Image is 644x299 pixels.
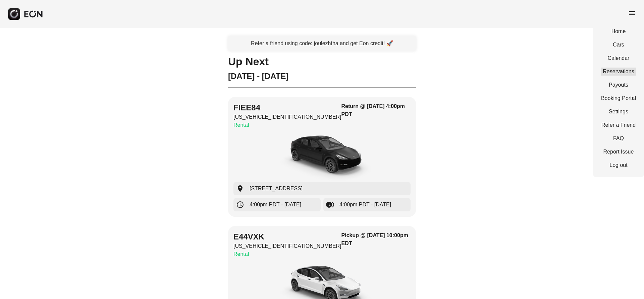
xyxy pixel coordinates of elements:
a: Refer a Friend [601,121,636,129]
img: car [272,132,372,182]
a: Payouts [601,81,636,89]
span: 4:00pm PDT - [DATE] [250,201,301,209]
span: schedule [236,201,244,209]
h3: Pickup @ [DATE] 10:00pm EDT [341,231,411,247]
h3: Return @ [DATE] 4:00pm PDT [341,102,411,118]
h2: FIEE84 [233,102,341,113]
a: Home [601,27,636,35]
a: Settings [601,108,636,116]
a: Booking Portal [601,94,636,102]
h2: [DATE] - [DATE] [228,71,416,82]
a: Refer a friend using code: joulezhfha and get Eon credit! 🚀 [228,36,416,51]
a: Cars [601,41,636,49]
span: browse_gallery [326,201,334,209]
p: Rental [233,250,341,258]
span: menu [628,9,636,17]
a: Report Issue [601,148,636,156]
p: [US_VEHICLE_IDENTIFICATION_NUMBER] [233,242,341,250]
span: [STREET_ADDRESS] [250,185,303,193]
h2: E44VXK [233,231,341,242]
a: FAQ [601,134,636,142]
p: [US_VEHICLE_IDENTIFICATION_NUMBER] [233,113,341,121]
a: Log out [601,161,636,169]
a: Reservations [601,68,636,76]
h1: Up Next [228,58,416,66]
a: Calendar [601,54,636,62]
button: FIEE84[US_VEHICLE_IDENTIFICATION_NUMBER]RentalReturn @ [DATE] 4:00pm PDTcar[STREET_ADDRESS]4:00pm... [228,97,416,217]
p: Rental [233,121,341,129]
span: location_on [236,185,244,193]
span: 4:00pm PDT - [DATE] [339,201,391,209]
